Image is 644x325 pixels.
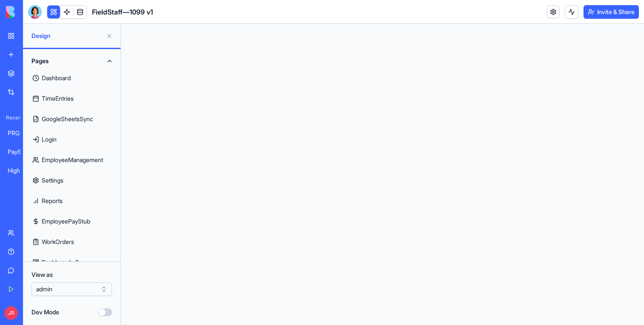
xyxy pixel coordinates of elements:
span: Recent [3,114,20,121]
span: Design [32,32,103,40]
span: JR [4,306,18,320]
img: logo [6,6,59,18]
a: TimeEntries [28,88,115,109]
a: EmployeeManagement [28,150,115,170]
div: PRG Educational Substitute Management [8,129,32,137]
a: Dashboard [28,68,115,88]
a: Settings [28,170,115,191]
a: HighLevel Contact Extractor [3,162,37,179]
a: Login [28,129,115,150]
div: HighLevel Contact Extractor [8,166,32,175]
a: Reports [28,191,115,211]
a: WorkOrders [28,232,115,252]
label: View as [32,270,112,279]
div: PayScore [8,148,32,156]
label: Dev Mode [32,308,59,316]
a: EmployeePayStub [28,211,115,232]
span: FieldStaff—1099 v1 [92,7,153,17]
a: GoogleSheetsSync [28,109,115,129]
button: Pages [28,54,115,68]
button: Invite & Share [584,5,639,19]
a: Dashboard v2 [28,252,115,273]
a: PayScore [3,143,37,160]
a: PRG Educational Substitute Management [3,125,37,142]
